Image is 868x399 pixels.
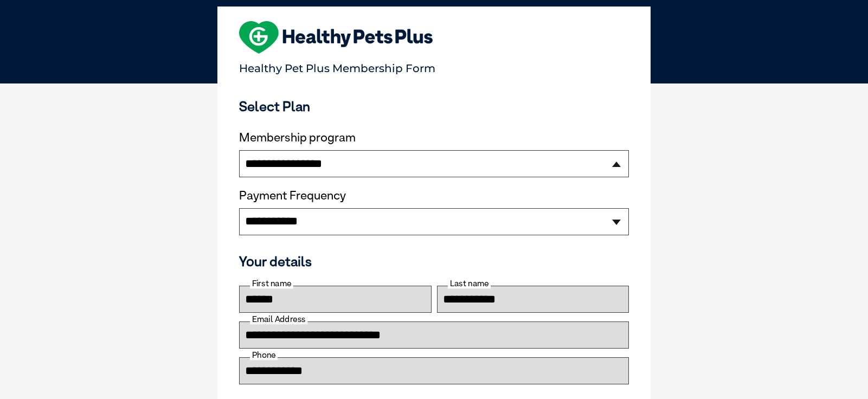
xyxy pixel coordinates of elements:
[239,131,629,145] label: Membership program
[448,279,491,288] label: Last name
[239,189,346,203] label: Payment Frequency
[239,253,629,269] h3: Your details
[250,279,293,288] label: First name
[239,57,629,75] p: Healthy Pet Plus Membership Form
[239,98,629,114] h3: Select Plan
[250,350,278,360] label: Phone
[239,21,433,54] img: heart-shape-hpp-logo-large.png
[250,314,307,324] label: Email Address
